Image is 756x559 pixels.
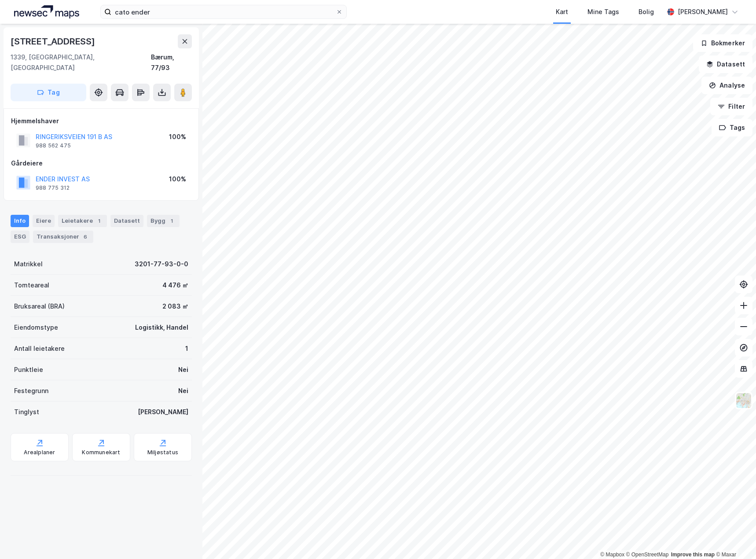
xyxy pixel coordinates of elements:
div: Kommunekart [82,449,120,456]
div: 2 083 ㎡ [162,301,188,312]
div: Festegrunn [14,386,48,396]
div: Eiendomstype [14,322,58,333]
div: Info [11,215,29,227]
div: 988 775 312 [36,184,70,191]
div: Punktleie [14,364,43,375]
div: Tomteareal [14,280,49,291]
div: 988 562 475 [36,142,71,149]
img: Z [735,392,752,409]
div: Antall leietakere [14,343,65,354]
div: Leietakere [58,215,107,227]
div: [PERSON_NAME] [138,407,188,417]
div: 1 [95,217,103,225]
div: Nei [178,364,188,375]
div: Bolig [639,7,654,17]
div: Hjemmelshaver [11,116,191,126]
div: 1 [167,217,176,225]
div: Gårdeiere [11,158,191,169]
iframe: Chat Widget [712,517,756,559]
button: Analyse [701,77,752,94]
div: 100% [169,132,186,142]
input: Søk på adresse, matrikkel, gårdeiere, leietakere eller personer [111,5,336,18]
button: Bokmerker [693,34,752,52]
div: Nei [178,386,188,396]
div: [STREET_ADDRESS] [11,34,97,48]
div: 100% [169,174,186,184]
div: 6 [81,232,90,241]
div: Mine Tags [587,7,619,17]
div: Tinglyst [14,407,39,417]
button: Tag [11,84,86,101]
div: 4 476 ㎡ [162,280,188,291]
div: Eiere [33,215,55,227]
div: Kontrollprogram for chat [712,517,756,559]
div: Matrikkel [14,259,43,269]
div: ESG [11,231,29,243]
div: [PERSON_NAME] [678,7,728,17]
div: Datasett [110,215,143,227]
div: 1 [185,343,188,354]
div: Bruksareal (BRA) [14,301,65,312]
img: logo.a4113a55bc3d86da70a041830d287a7e.svg [14,5,79,18]
div: Transaksjoner [33,231,93,243]
div: Bærum, 77/93 [151,52,192,73]
button: Tags [712,119,752,136]
button: Filter [710,98,752,115]
div: Miljøstatus [147,449,178,456]
div: 1339, [GEOGRAPHIC_DATA], [GEOGRAPHIC_DATA] [11,52,151,73]
div: Arealplaner [24,449,55,456]
div: Bygg [147,215,180,227]
a: OpenStreetMap [626,552,669,558]
a: Mapbox [600,552,624,558]
div: 3201-77-93-0-0 [135,259,188,269]
div: Logistikk, Handel [135,322,188,333]
button: Datasett [699,55,752,73]
a: Improve this map [671,552,715,558]
div: Kart [556,7,568,17]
